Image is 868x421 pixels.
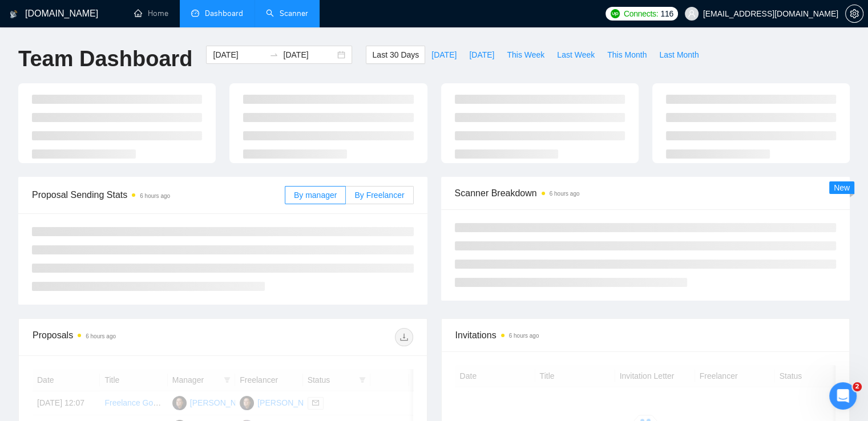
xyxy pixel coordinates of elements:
input: Start date [213,48,265,61]
button: setting [845,5,863,23]
button: This Week [500,46,551,64]
span: to [269,50,278,59]
span: By Freelancer [354,191,404,200]
span: 2 [853,382,862,391]
span: Invitations [455,328,836,342]
span: Scanner Breakdown [455,186,837,200]
a: homeHome [134,9,168,18]
button: Last Week [551,46,601,64]
span: Dashboard [205,9,243,18]
span: Last 30 Days [372,48,419,61]
span: Proposal Sending Stats [32,188,285,202]
iframe: Intercom live chat [829,382,857,410]
span: [DATE] [469,48,494,61]
span: This Week [507,48,544,61]
span: [DATE] [431,48,457,61]
a: searchScanner [266,9,308,18]
span: setting [846,9,863,18]
span: New [834,183,850,192]
button: This Month [601,46,653,64]
span: dashboard [191,9,199,17]
span: 116 [660,7,673,20]
time: 6 hours ago [86,333,116,339]
span: By manager [294,191,337,200]
time: 6 hours ago [140,193,170,199]
time: 6 hours ago [550,191,580,197]
span: user [688,10,696,18]
input: End date [283,48,335,61]
span: Connects: [624,7,658,20]
img: upwork-logo.png [611,9,620,18]
button: Last Month [653,46,705,64]
button: [DATE] [425,46,463,64]
img: logo [10,5,18,23]
span: Last Month [659,48,699,61]
button: Last 30 Days [366,46,425,64]
a: setting [845,9,863,18]
h1: Team Dashboard [18,46,192,72]
time: 6 hours ago [509,333,539,339]
span: This Month [607,48,647,61]
button: [DATE] [463,46,500,64]
div: Proposals [33,328,223,346]
span: swap-right [269,50,278,59]
span: Last Week [557,48,595,61]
